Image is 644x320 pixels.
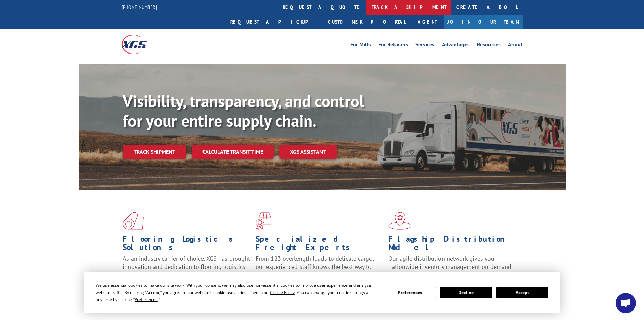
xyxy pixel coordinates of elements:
[442,42,470,49] a: Advantages
[496,287,548,298] button: Accept
[411,15,444,29] a: Agent
[123,255,250,279] span: As an industry carrier of choice, XGS has brought innovation and dedication to flooring logistics...
[123,90,364,131] b: Visibility, transparency, and control for your entire supply chain.
[388,255,513,271] span: Our agile distribution network gives you nationwide inventory management on demand.
[508,42,523,49] a: About
[440,287,492,298] button: Decline
[123,145,186,159] a: Track shipment
[225,15,323,29] a: Request a pickup
[256,212,271,230] img: xgs-icon-focused-on-flooring-red
[123,235,251,255] h1: Flooring Logistics Solutions
[135,297,158,302] span: Preferences
[388,212,412,230] img: xgs-icon-flagship-distribution-model-red
[444,15,523,29] a: Join Our Team
[256,255,383,285] p: From 123 overlength loads to delicate cargo, our experienced staff knows the best way to move you...
[384,287,436,298] button: Preferences
[123,212,144,230] img: xgs-icon-total-supply-chain-intelligence-red
[350,42,371,49] a: For Mills
[96,282,376,303] div: We use essential cookies to make our site work. With your consent, we may also use non-essential ...
[378,42,408,49] a: For Retailers
[323,15,411,29] a: Customer Portal
[477,42,501,49] a: Resources
[388,235,516,255] h1: Flagship Distribution Model
[192,145,274,159] a: Calculate transit time
[616,293,636,313] div: Open chat
[279,145,337,159] a: XGS ASSISTANT
[256,235,383,255] h1: Specialized Freight Experts
[84,272,560,313] div: Cookie Consent Prompt
[415,42,434,49] a: Services
[122,4,157,10] a: [PHONE_NUMBER]
[270,290,295,295] span: Cookie Policy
